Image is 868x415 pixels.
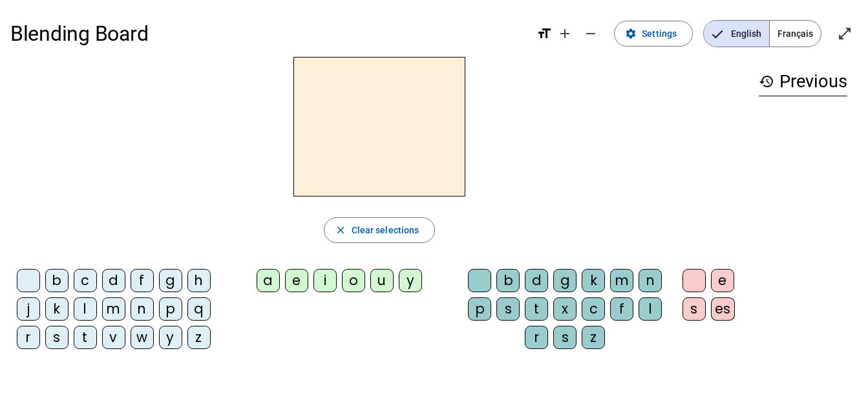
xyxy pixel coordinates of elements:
[553,297,577,321] div: x
[74,269,97,292] div: c
[187,269,211,292] div: h
[578,21,604,47] button: Decrease font size
[10,13,526,54] h1: Blending Board
[496,269,520,292] div: b
[583,26,598,41] mat-icon: remove
[131,326,154,349] div: w
[552,21,578,47] button: Increase font size
[683,297,706,321] div: s
[159,269,182,292] div: g
[399,269,422,292] div: y
[582,269,605,292] div: k
[159,326,182,349] div: y
[468,297,491,321] div: p
[642,26,677,41] span: Settings
[625,28,637,39] mat-icon: settings
[639,269,662,292] div: n
[74,297,97,321] div: l
[313,269,337,292] div: i
[335,224,346,236] mat-icon: close
[553,326,577,349] div: s
[159,297,182,321] div: p
[496,297,520,321] div: s
[45,326,69,349] div: s
[102,297,125,321] div: m
[187,326,211,349] div: z
[370,269,394,292] div: u
[639,297,662,321] div: l
[553,269,577,292] div: g
[74,326,97,349] div: t
[285,269,308,292] div: e
[536,26,552,41] mat-icon: format_size
[610,297,633,321] div: f
[614,21,693,47] button: Settings
[525,269,548,292] div: d
[45,297,69,321] div: k
[324,217,436,243] button: Clear selections
[837,26,852,41] mat-icon: open_in_full
[17,326,40,349] div: r
[525,326,548,349] div: r
[711,297,735,321] div: es
[131,269,154,292] div: f
[45,269,69,292] div: b
[832,21,858,47] button: Enter full screen
[257,269,280,292] div: a
[102,326,125,349] div: v
[525,297,548,321] div: t
[17,297,40,321] div: j
[770,21,821,47] span: Français
[352,222,419,238] span: Clear selections
[102,269,125,292] div: d
[342,269,365,292] div: o
[703,20,821,47] mat-button-toggle-group: Language selection
[610,269,633,292] div: m
[711,269,734,292] div: e
[704,21,769,47] span: English
[582,326,605,349] div: z
[759,67,847,96] h3: Previous
[557,26,573,41] mat-icon: add
[759,74,774,89] mat-icon: history
[187,297,211,321] div: q
[131,297,154,321] div: n
[582,297,605,321] div: c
